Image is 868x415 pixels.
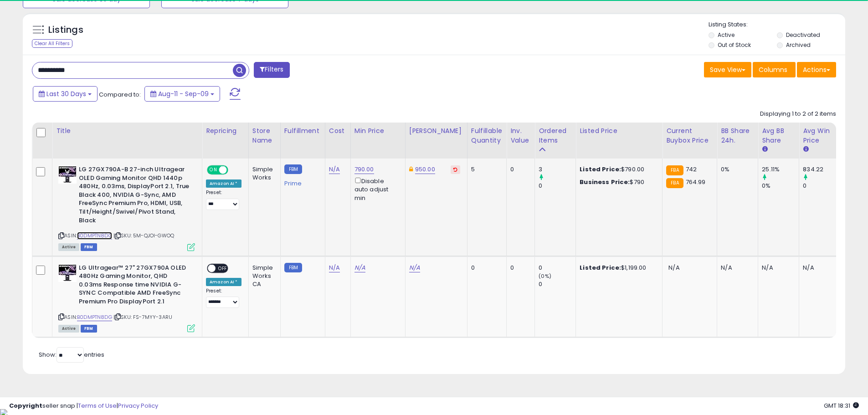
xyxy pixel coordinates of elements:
[510,165,528,174] div: 0
[803,165,840,174] div: 834.22
[762,126,795,145] div: Avg BB Share
[208,166,219,174] span: ON
[39,350,104,359] span: Show: entries
[580,264,655,272] div: $1,199.00
[539,165,575,174] div: 3
[254,62,289,78] button: Filters
[354,126,401,136] div: Min Price
[206,179,241,188] div: Amazon AI *
[803,264,833,272] div: N/A
[539,182,575,190] div: 0
[113,232,174,239] span: | SKU: 5M-QJOI-GWOQ
[58,165,195,250] div: ASIN:
[580,165,655,174] div: $790.00
[666,126,713,145] div: Current Buybox Price
[721,264,751,272] div: N/A
[354,176,398,202] div: Disable auto adjust min
[762,165,799,174] div: 25.11%
[762,264,792,272] div: N/A
[33,86,98,102] button: Last 30 Days
[32,39,72,48] div: Clear All Filters
[580,165,621,174] b: Listed Price:
[721,126,754,145] div: BB Share 24h.
[81,243,97,251] span: FBM
[78,401,117,410] a: Terms of Use
[227,166,241,174] span: OFF
[803,182,840,190] div: 0
[824,401,859,410] span: 2025-10-10 18:31 GMT
[666,165,683,175] small: FBA
[252,126,277,145] div: Store Name
[206,288,241,308] div: Preset:
[206,126,245,136] div: Repricing
[759,65,787,74] span: Columns
[113,313,172,321] span: | SKU: FS-7MYY-3ARU
[709,20,845,29] p: Listing States:
[77,232,112,240] a: B0DMPTN8DG
[354,263,365,272] a: N/A
[762,182,799,190] div: 0%
[329,126,347,136] div: Cost
[803,126,836,145] div: Avg Win Price
[580,178,655,186] div: $790
[415,165,435,174] a: 950.00
[409,263,420,272] a: N/A
[762,145,767,154] small: Avg BB Share.
[144,86,220,102] button: Aug-11 - Sep-09
[216,264,230,272] span: OFF
[252,165,273,182] div: Simple Works
[81,325,97,333] span: FBM
[58,243,79,251] span: All listings currently available for purchase on Amazon
[510,264,528,272] div: 0
[539,264,575,272] div: 0
[803,145,808,154] small: Avg Win Price.
[79,264,190,308] b: LG Ultragear™ 27" 27GX790A OLED 480Hz Gaming Monitor, QHD 0.03ms Response time NVIDIA G-SYNC Comp...
[9,401,42,410] strong: Copyright
[79,165,190,227] b: LG 27GX790A-B 27-inch Ultragear OLED Gaming Monitor QHD 1440p 480Hz, 0.03ms, DisplayPort 2.1, Tru...
[704,62,751,77] button: Save View
[580,126,658,136] div: Listed Price
[718,31,734,39] label: Active
[786,31,820,39] label: Deactivated
[760,110,836,118] div: Displaying 1 to 2 of 2 items
[118,401,158,410] a: Privacy Policy
[471,126,503,145] div: Fulfillable Quantity
[471,264,499,272] div: 0
[668,263,679,272] span: N/A
[284,263,302,272] small: FBM
[354,165,374,174] a: 790.00
[56,126,198,136] div: Title
[48,24,83,36] h5: Listings
[46,89,86,98] span: Last 30 Days
[686,178,706,186] span: 764.99
[9,402,158,410] div: seller snap | |
[786,41,811,49] label: Archived
[284,176,318,187] div: Prime
[58,264,77,282] img: 519aJtwuhKL._SL40_.jpg
[721,165,751,174] div: 0%
[99,90,141,99] span: Compared to:
[753,62,796,77] button: Columns
[158,89,209,98] span: Aug-11 - Sep-09
[471,165,499,174] div: 5
[580,263,621,272] b: Listed Price:
[206,278,241,286] div: Amazon AI *
[329,263,340,272] a: N/A
[58,325,79,333] span: All listings currently available for purchase on Amazon
[329,165,340,174] a: N/A
[58,165,77,184] img: 519aJtwuhKL._SL40_.jpg
[539,272,551,280] small: (0%)
[539,126,572,145] div: Ordered Items
[686,165,697,174] span: 742
[206,190,241,210] div: Preset:
[284,126,321,136] div: Fulfillment
[510,126,531,145] div: Inv. value
[58,264,195,331] div: ASIN:
[409,126,463,136] div: [PERSON_NAME]
[718,41,751,49] label: Out of Stock
[666,178,683,188] small: FBA
[539,280,575,288] div: 0
[797,62,836,77] button: Actions
[284,164,302,174] small: FBM
[252,264,273,289] div: Simple Works CA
